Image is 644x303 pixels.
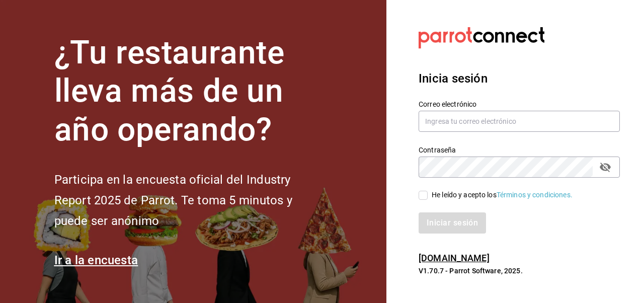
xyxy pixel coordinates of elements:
a: Términos y condiciones. [497,191,573,199]
a: Ir a la encuesta [54,253,138,267]
h3: Inicia sesión [419,69,620,88]
input: Ingresa tu correo electrónico [419,111,620,132]
label: Correo electrónico [419,100,620,107]
a: [DOMAIN_NAME] [419,253,490,263]
h2: Participa en la encuesta oficial del Industry Report 2025 de Parrot. Te toma 5 minutos y puede se... [54,170,326,231]
button: passwordField [597,159,614,176]
p: V1.70.7 - Parrot Software, 2025. [419,266,620,276]
div: He leído y acepto los [432,190,573,200]
label: Contraseña [419,146,620,153]
h1: ¿Tu restaurante lleva más de un año operando? [54,34,326,149]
